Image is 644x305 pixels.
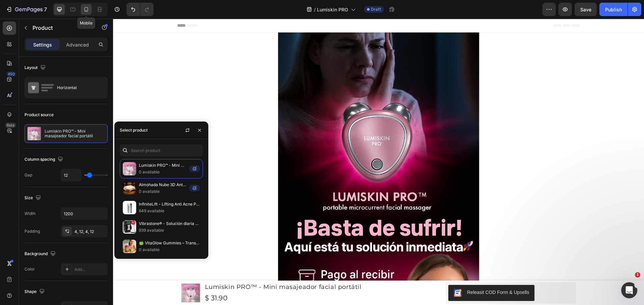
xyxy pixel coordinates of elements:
span: Draft [371,6,381,12]
p: 7 [44,5,47,13]
iframe: Design area [113,19,644,305]
p: 0 available [139,246,200,253]
div: Releasit COD Form & Upsells [354,270,416,277]
p: 0 available [139,169,186,175]
p: 🍏 VitaGlow Gummies – Transforma tu cuerpo con solo 2 gummies al día [139,240,200,246]
div: Horizontal [57,80,98,95]
img: product feature img [28,127,41,140]
div: Product source [24,112,54,118]
button: Publish [599,3,628,16]
div: Color [24,266,35,272]
span: 1 [635,272,640,278]
div: Layout [24,63,47,72]
p: InfiniteLift - Lifting Anti Acne Poros Antiojeras [MEDICAL_DATA] Rejuvenescedor Viral [139,201,200,208]
div: Shape [24,287,46,296]
img: collections [123,201,136,214]
img: collections [123,181,136,195]
div: Beta [5,123,16,128]
img: collections [123,220,136,234]
p: Almohada Nube 3D Antiarrugas [139,181,186,188]
p: 0 available [139,188,186,195]
p: Product [33,24,90,32]
div: Size [24,194,42,203]
img: collections [123,162,136,175]
div: 4, 12, 4, 12 [74,229,106,235]
div: Gap [24,172,32,178]
div: Background [24,249,57,258]
div: Add... [74,266,106,273]
input: Auto [61,208,107,220]
iframe: Intercom live chat [621,282,637,298]
img: CKKYs5695_ICEAE=.webp [341,270,349,278]
button: Releasit COD Form & Upsells [335,266,422,282]
input: Auto [61,169,81,181]
input: Search in Settings & Advanced [120,144,203,156]
div: Padding [24,228,40,234]
img: collections [123,240,136,253]
div: 450 [6,71,16,77]
div: Width [24,211,36,217]
p: Advanced [66,41,89,48]
p: 939 available [139,227,200,234]
div: Publish [605,6,622,13]
span: Save [580,7,591,12]
span: / [314,6,316,13]
p: Settings [33,41,52,48]
p: Lumiskin PRO™ - Mini masajeador facial portátil [139,162,186,169]
div: Column spacing [24,155,64,164]
button: 7 [3,3,50,16]
p: Vibrastone® - Solución diaria de 15 minutos para un alivio duradero del dolor nervioso. [139,220,200,227]
button: Save [575,3,597,16]
div: Select product [120,127,148,133]
span: Lumiskin PRO [317,6,348,13]
div: Undo/Redo [126,3,154,16]
p: Lumiskin PRO™ - Mini masajeador facial portátil [45,129,105,138]
p: 649 available [139,208,200,214]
